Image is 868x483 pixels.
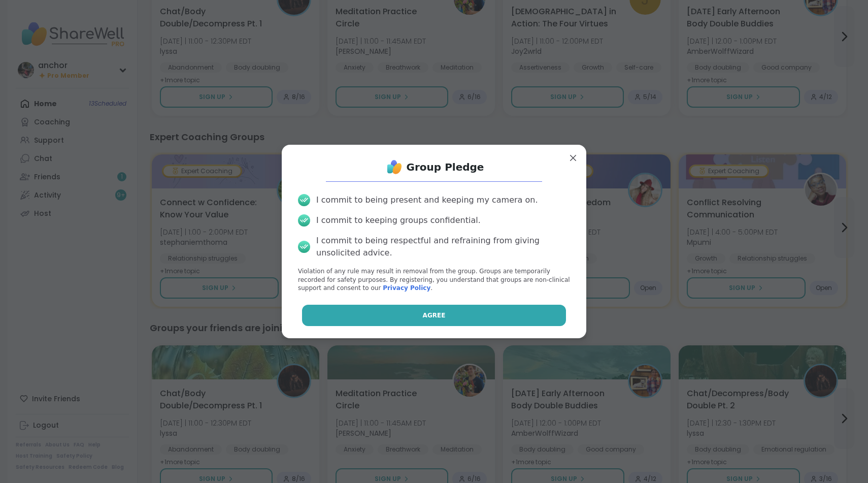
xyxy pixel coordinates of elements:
[298,267,570,293] p: Violation of any rule may result in removal from the group. Groups are temporarily recorded for s...
[316,194,538,206] div: I commit to being present and keeping my camera on.
[316,214,481,227] div: I commit to keeping groups confidential.
[383,284,430,292] a: Privacy Policy
[302,305,566,326] button: Agree
[316,235,570,259] div: I commit to being respectful and refraining from giving unsolicited advice.
[384,157,405,177] img: ShareWell Logo
[423,311,446,320] span: Agree
[407,160,484,174] h1: Group Pledge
